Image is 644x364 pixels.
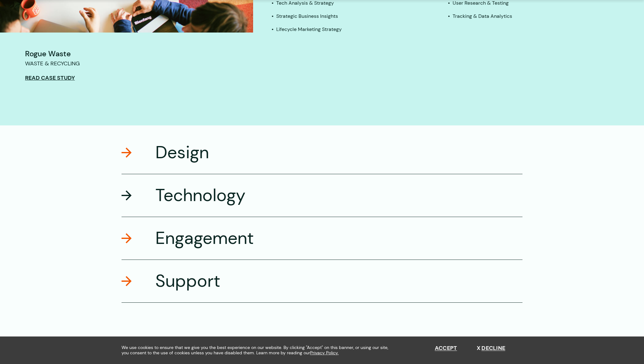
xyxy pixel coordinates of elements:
a: Privacy Policy. [310,350,339,356]
button: Decline [477,345,505,352]
li: Strategic Business Insights [276,13,448,20]
p: Waste & Recycling [25,59,237,68]
h3: Design [155,141,209,164]
span: We use cookies to ensure that we give you the best experience on our website. By clicking "Accept... [122,345,394,356]
h3: Support [155,270,220,292]
li: Tracking & Data Analytics [453,13,624,20]
a: Read Case Study [25,74,75,81]
li: Lifecycle Marketing Strategy [276,26,448,33]
h3: Technology [155,184,246,206]
h4: Rogue Waste [25,48,237,59]
button: Accept [435,345,457,352]
h3: Engagement [155,227,254,249]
